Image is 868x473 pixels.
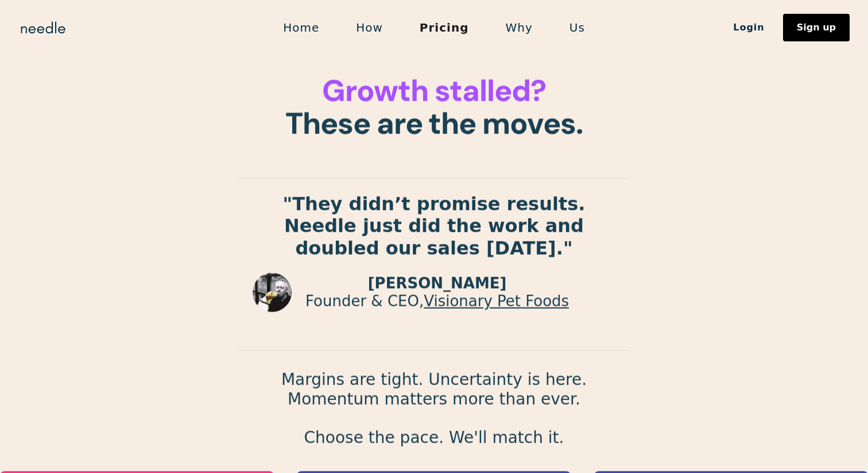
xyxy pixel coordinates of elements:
a: Why [487,16,551,40]
a: Pricing [401,16,487,40]
h1: These are the moves. [239,75,629,140]
p: Founder & CEO, [305,293,569,310]
p: Margins are tight. Uncertainty is here. Momentum matters more than ever. Choose the pace. We'll m... [239,370,629,447]
a: Visionary Pet Foods [424,293,569,310]
a: Login [715,18,783,37]
a: How [338,16,401,40]
span: Growth stalled? [322,71,545,110]
a: Home [265,16,338,40]
a: Us [551,16,603,40]
div: Sign up [797,23,836,32]
p: [PERSON_NAME] [305,275,569,293]
a: Sign up [783,14,850,41]
strong: "They didn’t promise results. Needle just did the work and doubled our sales [DATE]." [283,193,586,259]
